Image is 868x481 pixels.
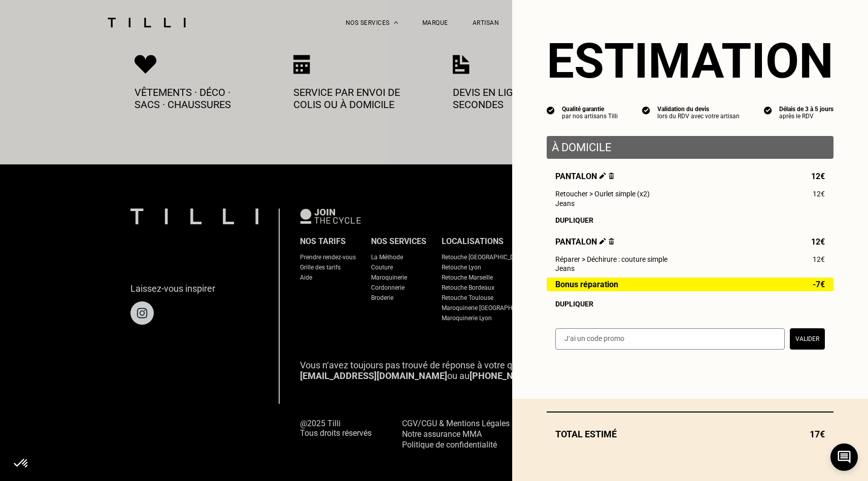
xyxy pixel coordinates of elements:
span: Pantalon [555,171,614,181]
span: 12€ [813,190,825,198]
p: À domicile [552,141,828,154]
div: Qualité garantie [562,106,618,113]
span: -7€ [813,280,825,289]
span: Réparer > Déchirure : couture simple [555,255,667,263]
img: Supprimer [609,173,614,179]
span: 12€ [813,255,825,263]
section: Estimation [547,32,833,89]
div: Dupliquer [555,300,825,308]
span: Jeans [555,264,575,272]
span: Retoucher > Ourlet simple (x2) [555,190,650,198]
input: J‘ai un code promo [555,328,785,350]
div: après le RDV [779,113,833,120]
img: icon list info [764,106,772,115]
div: par nos artisans Tilli [562,113,618,120]
img: icon list info [642,106,650,115]
span: 17€ [810,429,825,439]
img: Éditer [599,173,606,179]
span: 12€ [811,171,825,181]
img: icon list info [547,106,555,115]
div: Dupliquer [555,216,825,224]
img: Supprimer [609,238,614,245]
div: lors du RDV avec votre artisan [657,113,740,120]
img: Éditer [599,238,606,245]
div: Délais de 3 à 5 jours [779,106,833,113]
span: Pantalon [555,237,614,247]
div: Validation du devis [657,106,740,113]
span: Jeans [555,199,575,208]
span: Bonus réparation [555,280,618,289]
span: 12€ [811,237,825,247]
div: Total estimé [547,429,833,439]
button: Valider [790,328,825,350]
